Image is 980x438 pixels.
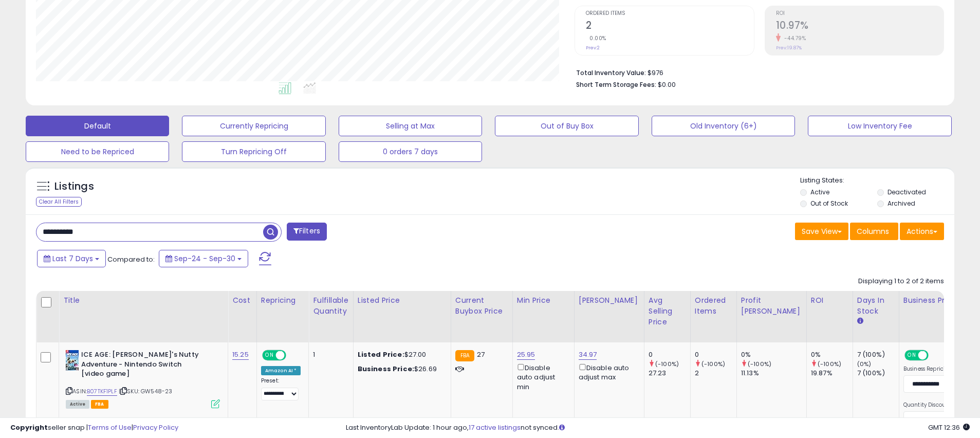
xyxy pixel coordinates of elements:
[87,387,117,396] a: B07TKF1PLF
[358,295,447,306] div: Listed Price
[182,116,325,136] button: Currently Repricing
[811,350,853,359] div: 0%
[927,351,944,360] span: OFF
[586,34,606,42] small: 0.00%
[91,400,108,409] span: FBA
[748,360,771,368] small: (-100%)
[10,423,178,433] div: seller snap | |
[741,350,806,359] div: 0%
[358,350,404,359] b: Listed Price:
[287,223,327,241] button: Filters
[174,253,235,264] span: Sep-24 - Sep-30
[818,360,841,368] small: (-100%)
[517,350,535,360] a: 25.95
[776,11,944,16] span: ROI
[808,116,951,136] button: Low Inventory Fee
[576,68,646,77] b: Total Inventory Value:
[579,362,636,382] div: Disable auto adjust max
[655,360,679,368] small: (-100%)
[905,351,918,360] span: ON
[652,116,795,136] button: Old Inventory (6+)
[857,226,889,236] span: Columns
[795,223,848,240] button: Save View
[261,377,301,400] div: Preset:
[358,364,414,374] b: Business Price:
[887,188,926,196] label: Deactivated
[579,295,640,306] div: [PERSON_NAME]
[850,223,898,240] button: Columns
[800,176,954,186] p: Listing States:
[695,350,736,359] div: 0
[741,295,802,317] div: Profit [PERSON_NAME]
[182,141,325,162] button: Turn Repricing Off
[455,350,474,361] small: FBA
[477,350,485,359] span: 27
[313,295,348,317] div: Fulfillable Quantity
[339,141,482,162] button: 0 orders 7 days
[263,351,276,360] span: ON
[63,295,224,306] div: Title
[88,423,132,432] a: Terms of Use
[232,295,252,306] div: Cost
[107,254,155,264] span: Compared to:
[649,350,690,359] div: 0
[313,350,345,359] div: 1
[517,362,566,392] div: Disable auto adjust min
[54,179,94,194] h5: Listings
[701,360,725,368] small: (-100%)
[695,295,732,317] div: Ordered Items
[66,350,79,371] img: 519KE+urAsL._SL40_.jpg
[469,423,521,432] a: 17 active listings
[857,369,899,378] div: 7 (100%)
[52,253,93,264] span: Last 7 Days
[26,141,169,162] button: Need to be Repriced
[928,423,970,432] span: 2025-10-8 12:36 GMT
[810,188,829,196] label: Active
[857,350,899,359] div: 7 (100%)
[741,369,806,378] div: 11.13%
[358,364,443,374] div: $26.69
[119,387,173,395] span: | SKU: GW548-23
[285,351,301,360] span: OFF
[586,11,753,16] span: Ordered Items
[903,366,978,373] label: Business Repricing Strategy:
[133,423,178,432] a: Privacy Policy
[695,369,736,378] div: 2
[576,80,656,89] b: Short Term Storage Fees:
[649,295,686,327] div: Avg Selling Price
[517,295,570,306] div: Min Price
[232,350,249,360] a: 15.25
[586,45,600,51] small: Prev: 2
[810,199,848,208] label: Out of Stock
[586,20,753,33] h2: 2
[159,250,248,267] button: Sep-24 - Sep-30
[346,423,970,433] div: Last InventoryLab Update: 1 hour ago, not synced.
[261,366,301,375] div: Amazon AI *
[658,80,676,89] span: $0.00
[358,350,443,359] div: $27.00
[339,116,482,136] button: Selling at Max
[576,66,936,78] li: $976
[776,20,944,33] h2: 10.97%
[781,34,806,42] small: -44.79%
[455,295,508,317] div: Current Buybox Price
[81,350,206,381] b: ICE AGE: [PERSON_NAME]'s Nutty Adventure - Nintendo Switch [video game]
[900,223,944,240] button: Actions
[887,199,915,208] label: Archived
[10,423,48,432] strong: Copyright
[66,350,220,407] div: ASIN:
[495,116,638,136] button: Out of Buy Box
[261,295,305,306] div: Repricing
[811,295,848,306] div: ROI
[579,350,597,360] a: 34.97
[37,250,106,267] button: Last 7 Days
[776,45,802,51] small: Prev: 19.87%
[36,197,82,207] div: Clear All Filters
[649,369,690,378] div: 27.23
[858,277,944,286] div: Displaying 1 to 2 of 2 items
[26,116,169,136] button: Default
[857,295,895,317] div: Days In Stock
[66,400,89,409] span: All listings currently available for purchase on Amazon
[811,369,853,378] div: 19.87%
[857,360,872,368] small: (0%)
